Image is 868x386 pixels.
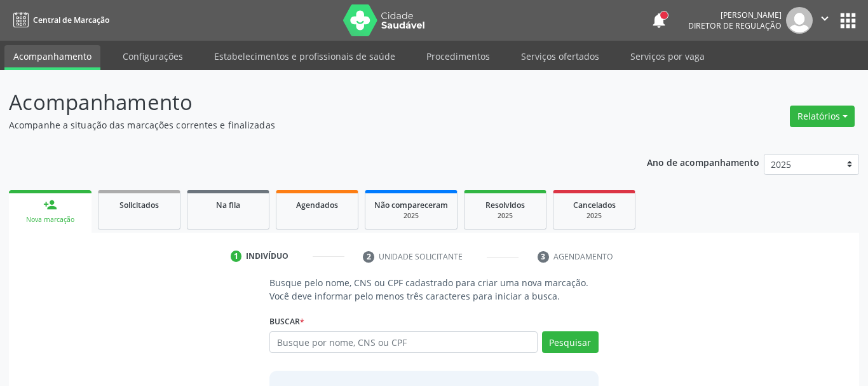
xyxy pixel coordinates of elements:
[269,331,538,353] input: Busque por nome, CNS ou CPF
[621,45,714,67] a: Serviços por vaga
[786,7,813,34] img: img
[246,251,288,262] div: Indivíduo
[542,331,599,353] button: Pesquisar
[688,10,782,20] div: [PERSON_NAME]
[119,200,159,210] span: Solicitados
[9,118,604,132] p: Acompanhe a situação das marcações correntes e finalizadas
[231,251,242,262] div: 1
[512,45,608,67] a: Serviços ofertados
[485,200,525,210] span: Resolvidos
[18,215,83,224] div: Nova marcação
[818,11,832,25] i: 
[790,106,855,127] button: Relatórios
[43,198,57,212] div: person_add
[205,45,404,67] a: Estabelecimentos e profissionais de saúde
[650,11,668,29] button: notifications
[33,15,109,25] span: Central de Marcação
[688,20,782,31] span: Diretor de regulação
[216,200,240,210] span: Na fila
[9,86,604,118] p: Acompanhamento
[562,211,626,221] div: 2025
[837,10,859,32] button: apps
[269,312,304,331] label: Buscar
[296,200,338,210] span: Agendados
[374,200,448,210] span: Não compareceram
[9,10,109,31] a: Central de Marcação
[4,45,100,70] a: Acompanhamento
[647,154,759,170] p: Ano de acompanhamento
[374,211,448,221] div: 2025
[473,211,537,221] div: 2025
[573,200,616,210] span: Cancelados
[813,7,837,34] button: 
[114,45,192,67] a: Configurações
[417,45,499,67] a: Procedimentos
[269,276,599,303] p: Busque pelo nome, CNS ou CPF cadastrado para criar uma nova marcação. Você deve informar pelo men...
